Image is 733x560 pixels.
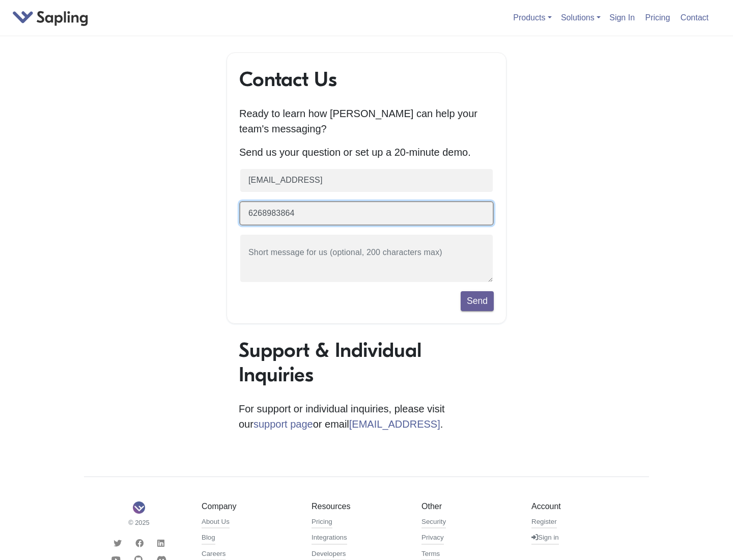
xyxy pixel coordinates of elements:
i: Facebook [135,539,144,547]
a: Solutions [561,13,601,22]
a: support page [253,418,313,430]
i: Twitter [114,539,122,547]
small: © 2025 [92,518,186,527]
p: For support or individual inquiries, please visit our or email . [239,401,494,432]
a: [EMAIL_ADDRESS] [349,418,440,430]
i: LinkedIn [157,539,164,547]
a: Integrations [312,533,347,545]
a: Register [531,517,557,529]
button: Send [461,291,494,311]
a: Sign in [531,533,559,545]
h5: Company [202,501,296,511]
p: Ready to learn how [PERSON_NAME] can help your team's messaging? [239,106,494,136]
a: Security [421,517,446,529]
a: Pricing [641,9,674,26]
h1: Contact Us [239,67,494,92]
a: Pricing [312,517,332,529]
input: Business email (required) [239,168,494,193]
h5: Resources [312,501,406,511]
img: Sapling Logo [133,501,145,514]
a: About Us [202,517,230,529]
h1: Support & Individual Inquiries [239,338,494,387]
a: Blog [202,533,215,545]
a: Contact [676,9,713,26]
a: Sign In [605,9,639,26]
h5: Other [421,501,516,511]
a: Privacy [421,533,444,545]
input: Phone number (optional) [239,201,494,226]
a: Products [513,13,551,22]
h5: Account [531,501,626,511]
p: Send us your question or set up a 20-minute demo. [239,145,494,160]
